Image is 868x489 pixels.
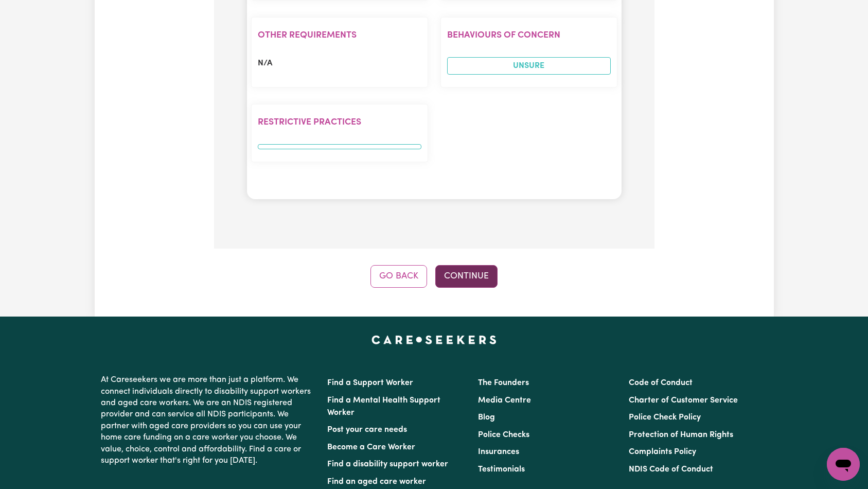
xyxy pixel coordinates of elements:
p: At Careseekers we are more than just a platform. We connect individuals directly to disability su... [101,370,315,470]
a: Careseekers home page [371,335,497,343]
iframe: Button to launch messaging window [827,448,860,481]
a: Post your care needs [327,426,407,434]
a: Code of Conduct [629,379,693,387]
span: N/A [258,59,272,67]
a: Blog [478,413,495,422]
a: Insurances [478,448,519,456]
a: NDIS Code of Conduct [629,465,713,474]
a: Police Checks [478,431,529,439]
a: Testimonials [478,465,525,474]
a: Find a disability support worker [327,460,448,468]
h2: Behaviours of Concern [447,30,611,41]
h2: Restrictive Practices [258,117,421,128]
button: Go Back [370,265,427,288]
a: Become a Care Worker [327,443,415,451]
a: The Founders [478,379,529,387]
a: Complaints Policy [629,448,696,456]
a: Charter of Customer Service [629,396,738,405]
a: Find a Mental Health Support Worker [327,396,440,417]
a: Media Centre [478,396,531,405]
a: Find an aged care worker [327,478,426,486]
a: Police Check Policy [629,413,701,422]
h2: Other requirements [258,30,421,41]
button: Continue [435,265,498,288]
a: Find a Support Worker [327,379,413,387]
span: UNSURE [447,57,611,75]
a: Protection of Human Rights [629,431,733,439]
